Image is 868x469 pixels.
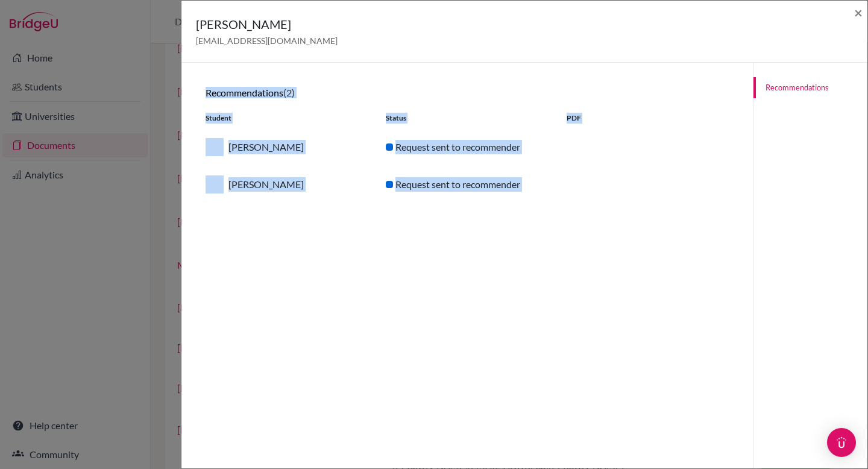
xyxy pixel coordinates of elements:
[377,177,557,192] div: Request sent to recommender
[377,140,557,154] div: Request sent to recommender
[558,113,738,124] div: PDF
[197,113,377,124] div: Student
[283,87,295,98] span: (2)
[854,5,863,20] button: Close
[196,15,338,33] h5: [PERSON_NAME]
[197,175,377,194] div: [PERSON_NAME]
[753,77,867,98] a: Recommendations
[206,138,224,156] img: thumb_Ahmed__Araf__Khan.jpg
[854,4,863,21] span: ×
[206,175,224,194] img: thumb_Ahmed__Araf__Khan.jpg
[196,36,338,46] span: [EMAIL_ADDRESS][DOMAIN_NAME]
[827,428,856,457] div: Open Intercom Messenger
[197,138,377,156] div: [PERSON_NAME]
[377,113,557,124] div: Status
[206,87,729,98] h6: Recommendations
